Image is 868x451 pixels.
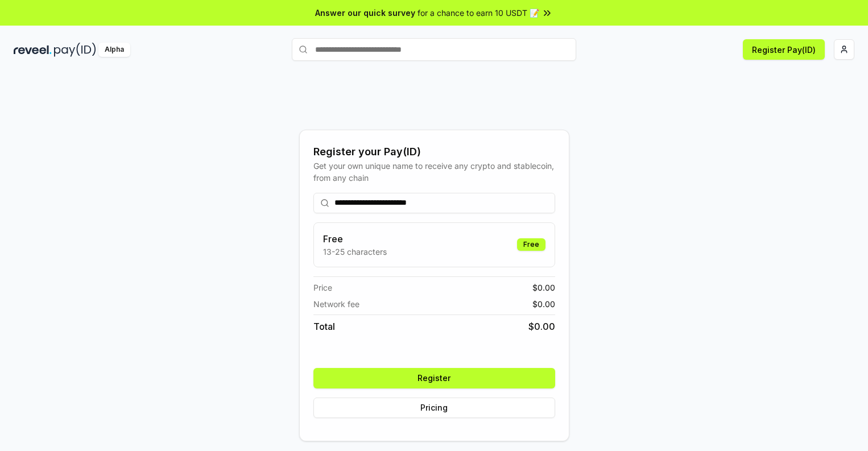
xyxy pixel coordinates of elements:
[323,232,387,246] h3: Free
[532,298,555,310] span: $ 0.00
[98,43,130,57] div: Alpha
[517,238,545,251] div: Free
[54,43,96,57] img: pay_id
[313,398,555,418] button: Pricing
[14,43,52,57] img: reveel_dark
[313,298,359,310] span: Network fee
[313,144,555,160] div: Register your Pay(ID)
[532,282,555,293] span: $ 0.00
[313,160,555,184] div: Get your own unique name to receive any crypto and stablecoin, from any chain
[313,282,332,293] span: Price
[313,368,555,388] button: Register
[528,320,555,333] span: $ 0.00
[313,320,335,333] span: Total
[418,7,539,19] span: for a chance to earn 10 USDT 📝
[323,246,387,258] p: 13-25 characters
[743,39,825,60] button: Register Pay(ID)
[315,7,415,19] span: Answer our quick survey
